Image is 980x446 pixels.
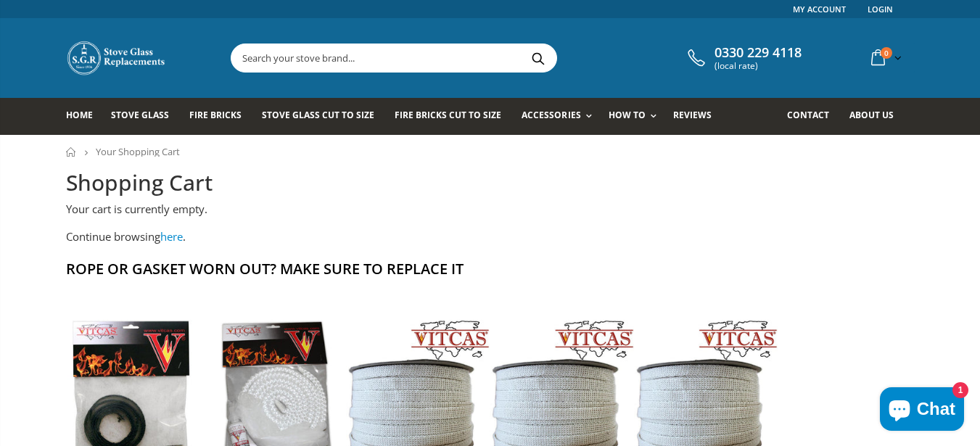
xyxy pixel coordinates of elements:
[522,44,555,72] button: Search
[262,98,385,135] a: Stove Glass Cut To Size
[673,109,712,121] span: Reviews
[787,98,840,135] a: Contact
[66,168,915,198] h2: Shopping Cart
[189,98,252,135] a: Fire Bricks
[876,387,968,434] inbox-online-store-chat: Shopify online store chat
[189,109,242,121] span: Fire Bricks
[715,61,802,71] span: (local rate)
[66,147,77,157] a: Home
[673,98,722,135] a: Reviews
[111,109,169,121] span: Stove Glass
[111,98,180,135] a: Stove Glass
[609,98,664,135] a: How To
[395,109,501,121] span: Fire Bricks Cut To Size
[609,109,646,121] span: How To
[66,40,168,76] img: Stove Glass Replacement
[160,229,183,244] a: here
[684,45,802,71] a: 0330 229 4118 (local rate)
[522,109,580,121] span: Accessories
[865,44,905,72] a: 0
[231,44,719,72] input: Search your stove brand...
[395,98,512,135] a: Fire Bricks Cut To Size
[96,145,180,158] span: Your Shopping Cart
[66,228,915,245] p: Continue browsing .
[787,109,829,121] span: Contact
[66,109,93,121] span: Home
[715,45,802,61] span: 0330 229 4118
[522,98,598,135] a: Accessories
[849,109,894,121] span: About us
[262,109,374,121] span: Stove Glass Cut To Size
[66,98,104,135] a: Home
[66,201,915,218] p: Your cart is currently empty.
[849,98,905,135] a: About us
[881,47,892,59] span: 0
[66,259,915,278] h2: Rope Or Gasket Worn Out? Make Sure To Replace It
